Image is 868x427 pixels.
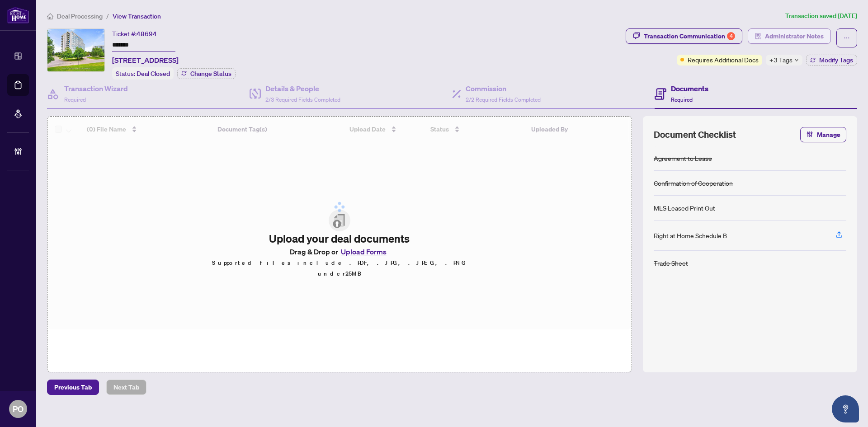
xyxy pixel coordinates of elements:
li: / [106,11,109,21]
div: Status: [112,67,174,80]
div: Right at Home Schedule B [654,230,727,240]
div: 4 [727,32,735,40]
button: Previous Tab [47,380,99,395]
span: down [794,58,799,62]
span: Required [671,96,693,103]
div: Confirmation of Cooperation [654,178,733,188]
img: IMG-W12264293_1.jpg [47,29,104,71]
button: Transaction Communication4 [626,28,742,44]
span: [STREET_ADDRESS] [112,55,179,66]
button: Administrator Notes [748,28,831,44]
article: Transaction saved [DATE] [785,11,857,21]
div: Trade Sheet [654,258,688,268]
button: Modify Tags [806,55,857,66]
h4: Details & People [265,83,340,94]
span: Document Checklist [654,128,736,141]
span: 2/2 Required Fields Completed [466,96,541,103]
span: +3 Tags [769,55,793,65]
span: Administrator Notes [765,29,824,43]
span: solution [755,33,761,39]
span: PO [13,403,24,415]
div: Agreement to Lease [654,153,712,163]
h4: Commission [466,83,541,94]
button: Change Status [177,68,236,79]
span: 2/3 Required Fields Completed [265,96,340,103]
div: MLS Leased Print Out [654,203,715,213]
span: Deal Processing [57,12,103,20]
span: Change Status [190,70,231,77]
span: View Transaction [113,12,161,20]
button: Open asap [832,395,859,422]
h4: Transaction Wizard [64,83,128,94]
div: Ticket #: [112,28,157,39]
span: ellipsis [844,35,850,41]
span: Required [64,96,86,103]
span: Modify Tags [819,57,853,63]
span: Deal Closed [137,70,170,78]
button: Manage [800,127,846,142]
div: Transaction Communication [644,29,735,43]
span: Previous Tab [54,380,92,394]
img: logo [7,7,29,23]
span: Requires Additional Docs [688,55,759,65]
span: home [47,13,53,19]
span: Manage [817,127,840,142]
h4: Documents [671,83,708,94]
span: 48694 [137,30,157,38]
button: Next Tab [106,380,146,395]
